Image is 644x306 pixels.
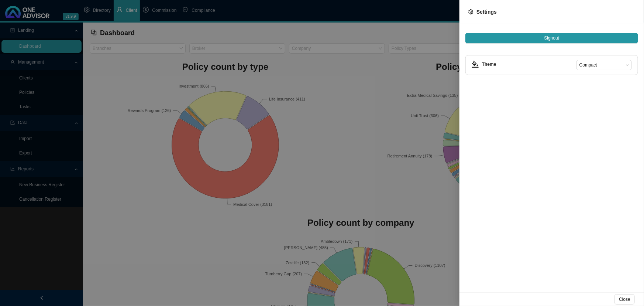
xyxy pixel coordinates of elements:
span: bg-colors [472,61,479,68]
span: setting [468,9,473,14]
span: Settings [476,9,497,15]
span: Close [619,296,630,303]
button: Signout [465,33,638,43]
h4: Theme [482,61,576,68]
button: Close [614,294,635,305]
span: Signout [544,34,559,42]
span: Compact [579,60,629,70]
